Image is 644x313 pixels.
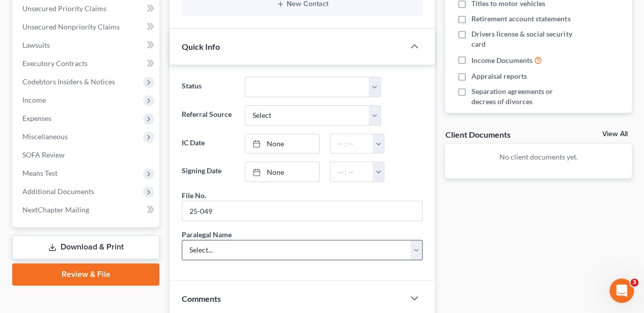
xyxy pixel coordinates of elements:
span: 3 [630,278,638,287]
a: None [245,134,320,153]
a: SOFA Review [14,146,159,164]
span: Comments [182,294,221,303]
a: View All [602,131,628,138]
label: IC Date [177,134,239,154]
a: Unsecured Nonpriority Claims [14,18,159,36]
a: Download & Print [12,235,159,259]
div: File No. [182,190,206,201]
span: Miscellaneous [22,132,68,141]
span: Expenses [22,114,51,122]
span: Unsecured Nonpriority Claims [22,22,120,31]
input: -- : -- [330,134,373,153]
span: Lawsuits [22,41,50,49]
span: Unsecured Priority Claims [22,4,106,13]
a: Executory Contracts [14,54,159,73]
span: Codebtors Insiders & Notices [22,77,115,86]
span: Means Test [22,169,58,177]
a: Lawsuits [14,36,159,54]
a: NextChapter Mailing [14,201,159,219]
span: SOFA Review [22,150,65,159]
iframe: Intercom live chat [609,278,634,303]
div: Paralegal Name [182,229,232,240]
label: Referral Source [177,105,239,126]
a: Review & File [12,263,159,286]
span: Separation agreements or decrees of divorces [471,86,576,107]
label: Signing Date [177,162,239,182]
span: Executory Contracts [22,59,88,68]
label: Status [177,77,239,97]
p: No client documents yet. [453,152,624,162]
div: Client Documents [445,129,510,140]
span: Additional Documents [22,187,94,196]
span: Income Documents [471,55,533,66]
span: Income [22,96,46,104]
span: Appraisal reports [471,71,527,81]
input: -- [182,201,422,221]
input: -- : -- [330,162,373,181]
span: NextChapter Mailing [22,205,89,214]
a: None [245,162,320,181]
span: Drivers license & social security card [471,29,576,49]
span: Retirement account statements [471,14,570,24]
span: Quick Info [182,42,220,51]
